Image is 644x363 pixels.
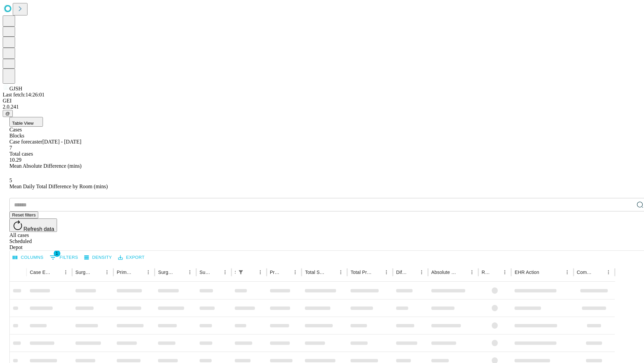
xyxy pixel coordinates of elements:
div: Surgery Name [158,270,175,275]
div: Difference [396,270,407,275]
span: Reset filters [12,212,36,217]
button: Menu [562,268,572,277]
button: Sort [93,268,102,277]
button: Sort [176,268,185,277]
button: Sort [134,268,144,277]
button: Menu [336,268,345,277]
button: Density [83,252,114,263]
div: 2.0.241 [3,104,641,110]
button: Menu [185,268,195,277]
span: Last fetch: 14:26:01 [3,92,45,97]
button: Menu [604,268,613,277]
span: Mean Absolute Difference (mins) [9,163,82,169]
button: Show filters [48,252,80,263]
div: Absolute Difference [431,270,457,275]
span: [DATE] - [DATE] [42,139,81,145]
div: Primary Service [117,270,133,275]
button: Table View [9,117,43,127]
div: Total Scheduled Duration [305,270,326,275]
button: Reset filters [9,211,38,218]
span: 7 [9,145,12,151]
div: EHR Action [515,270,539,275]
div: GEI [3,98,641,104]
button: Show filters [236,268,246,277]
span: Mean Daily Total Difference by Room (mins) [9,184,108,189]
button: Sort [52,268,61,277]
div: 1 active filter [236,268,246,277]
button: Select columns [11,252,45,263]
button: @ [3,110,13,117]
button: Menu [61,268,70,277]
button: Menu [256,268,265,277]
div: Surgery Date [200,270,210,275]
button: Menu [102,268,112,277]
button: Menu [144,268,153,277]
button: Sort [211,268,220,277]
button: Menu [382,268,391,277]
button: Export [116,252,146,263]
span: Table View [12,121,34,126]
button: Sort [372,268,382,277]
button: Menu [290,268,300,277]
span: 1 [54,250,60,257]
button: Sort [540,268,549,277]
button: Sort [491,268,500,277]
button: Sort [458,268,467,277]
span: Total cases [9,151,33,157]
span: Refresh data [23,226,54,232]
button: Refresh data [9,218,57,232]
button: Menu [417,268,426,277]
div: Comments [577,270,594,275]
span: 5 [9,177,12,183]
div: Resolved in EHR [482,270,490,275]
div: Case Epic Id [30,270,51,275]
span: GJSH [9,86,22,91]
button: Menu [500,268,509,277]
span: 10.29 [9,157,21,163]
button: Sort [408,268,417,277]
button: Sort [594,268,604,277]
button: Sort [281,268,290,277]
button: Menu [467,268,477,277]
div: Predicted In Room Duration [270,270,281,275]
span: Case forecaster [9,139,42,145]
button: Sort [246,268,256,277]
div: Total Predicted Duration [351,270,372,275]
button: Menu [220,268,230,277]
div: Surgeon Name [75,270,92,275]
button: Sort [327,268,336,277]
span: @ [5,111,10,116]
div: Scheduled In Room Duration [235,270,235,275]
